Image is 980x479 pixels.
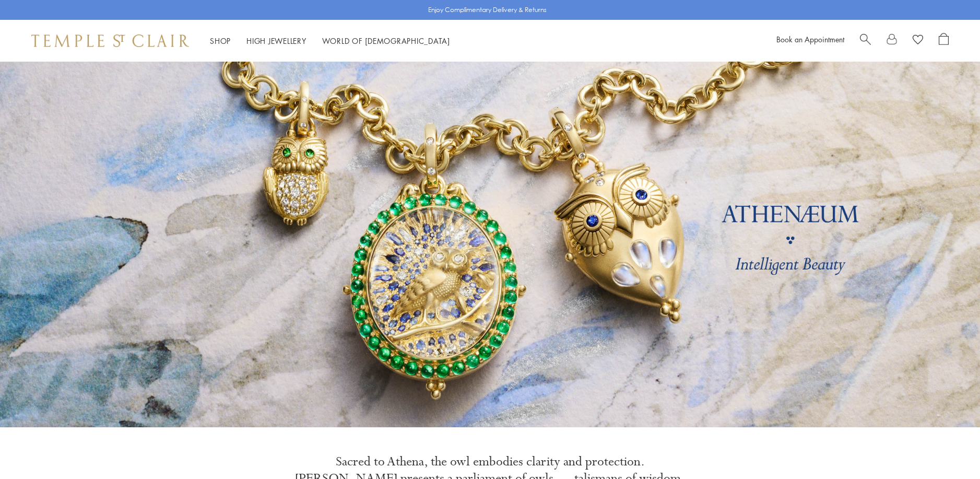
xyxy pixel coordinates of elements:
[428,5,547,15] p: Enjoy Complimentary Delivery & Returns
[246,36,306,46] a: High JewelleryHigh Jewellery
[776,34,844,44] a: Book an Appointment
[31,34,189,47] img: Temple St. Clair
[210,34,450,48] nav: Main navigation
[939,33,949,49] a: Open Shopping Bag
[210,36,231,46] a: ShopShop
[913,33,923,49] a: View Wishlist
[860,33,871,49] a: Search
[928,430,970,469] iframe: Gorgias live chat messenger
[322,36,450,46] a: World of [DEMOGRAPHIC_DATA]World of [DEMOGRAPHIC_DATA]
